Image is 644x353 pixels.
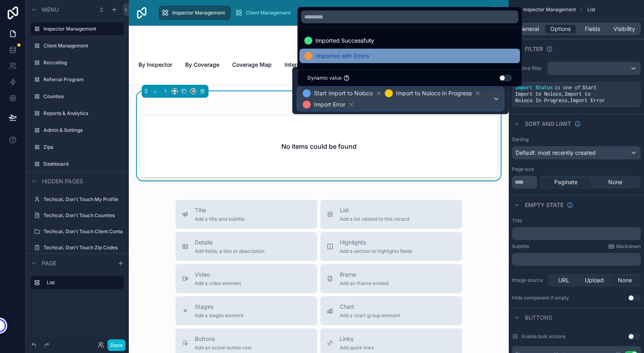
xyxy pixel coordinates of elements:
[340,303,400,311] span: Chart
[340,335,374,343] span: Links
[608,243,641,250] a: Markdown
[47,279,118,286] label: List
[232,57,272,74] a: Coverage Map
[185,61,219,69] span: By Coverage
[43,26,119,32] a: Inspector Management
[613,25,635,33] span: Visibility
[525,45,543,53] span: Filter
[340,280,388,287] span: Add an iframe embed
[523,6,576,13] span: Inspector Management
[43,93,122,100] label: Counties
[42,6,59,14] span: Menu
[558,276,569,284] span: URL
[107,339,126,351] button: Done
[340,238,412,246] span: Highlights
[195,335,252,343] span: Buttons
[195,312,244,319] span: Add a stages element
[308,75,342,81] span: Dynamic value
[159,6,231,20] a: Inspector Management
[175,296,317,325] button: StagesAdd a stages element
[195,216,245,222] span: Add a title and subtitle
[512,277,544,283] label: Image source
[568,98,570,104] span: ,
[232,6,296,20] a: Client Management
[340,271,388,279] span: iframe
[185,57,219,74] a: By Coverage
[155,4,477,22] div: scrollable content
[512,65,544,72] label: Relative filter
[42,259,56,267] span: Page
[43,76,122,83] label: Referral Program
[43,244,122,251] label: Techical, Don't Touch Zip Codes
[195,345,252,351] span: Add an action button row
[43,228,122,235] label: Techical, Don't Touch Client Contacts
[585,25,600,33] span: Fields
[512,146,641,160] button: Default: most recently created
[555,85,581,91] span: is one of
[195,271,241,279] span: Video
[320,232,462,261] button: HighlightsAdd a section to highlights fields
[43,43,122,49] label: Client Management
[43,110,122,117] label: Reports & Analytics
[316,36,374,45] span: Imported Successfully
[138,61,172,69] span: By Inspector
[340,248,412,254] span: Add a section to highlights fields
[512,243,529,250] label: Subtitle
[618,276,632,284] span: None
[43,212,122,219] label: Techical, Don't Touch Counties
[512,295,569,301] div: Hide component if empty
[195,303,244,311] span: Stages
[26,273,129,297] div: scrollable content
[522,333,566,340] label: Enable bulk actions
[608,178,622,186] span: None
[195,238,264,246] span: Details
[138,57,172,74] a: By Inspector
[515,85,553,91] span: Import Status
[43,161,122,167] label: Dashboard
[340,216,409,222] span: Add a list related to this record
[42,177,83,185] span: Hidden pages
[585,276,604,284] span: Upload
[554,178,578,186] span: Paginate
[525,201,563,209] span: Empty state
[246,10,291,16] span: Client Management
[320,264,462,293] button: iframeAdd an iframe embed
[512,253,641,266] div: scrollable content
[340,312,400,319] span: Add a chart group element
[135,6,148,19] img: App logo
[175,200,317,229] button: TitleAdd a title and subtitle
[515,85,605,104] span: Start Import to Noloco Import to Noloco In Progress Import Error
[43,144,122,150] label: Zips
[195,280,241,287] span: Add a video element
[43,60,122,66] label: Recruiting
[340,345,374,351] span: Add quick links
[172,10,225,16] span: Inspector Management
[512,166,534,172] label: Page size
[43,127,122,133] label: Admin & Settings
[525,314,552,322] span: Buttons
[512,136,528,143] label: Sorting
[285,57,342,74] a: Internal Notes & Files
[175,264,317,293] button: VideoAdd a video element
[195,206,245,214] span: Title
[195,248,264,254] span: Add fields, a title or description
[550,25,571,33] span: Options
[587,6,595,13] span: List
[232,61,272,69] span: Coverage Map
[320,296,462,325] button: ChartAdd a chart group element
[320,200,462,229] button: ListAdd a list related to this record
[281,142,357,151] h2: No items could be found
[525,120,571,128] span: Sort And Limit
[519,25,539,33] span: General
